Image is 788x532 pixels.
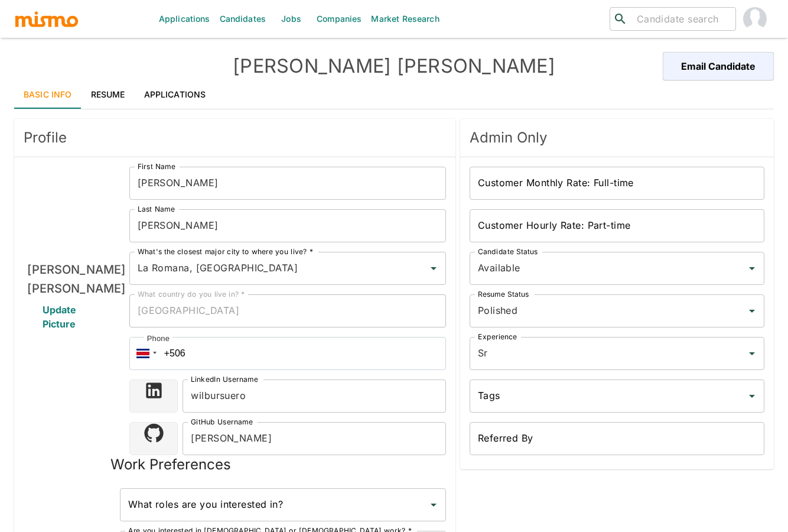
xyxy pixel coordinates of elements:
input: Candidate search [632,11,731,27]
label: LinkedIn Username [191,374,258,384]
input: 1 (702) 123-4567 [129,337,446,370]
div: Costa Rica: + 506 [129,337,160,370]
img: Wilbur Suero [32,167,121,255]
label: First Name [138,161,175,171]
button: Open [425,497,442,513]
span: Profile [24,128,446,147]
span: Update Picture [28,303,125,331]
label: Resume Status [478,289,529,299]
label: Experience [478,332,517,342]
h5: Work Preferences [110,455,231,474]
a: Basic Info [14,80,82,109]
img: logo [14,10,79,28]
button: Email Candidate [663,52,774,80]
span: Admin Only [470,128,764,147]
label: Last Name [138,204,175,214]
div: Phone [144,333,172,345]
label: What's the closest major city to where you live? * [138,246,313,257]
button: Open [744,260,760,277]
button: Open [744,303,760,319]
button: Open [425,260,442,277]
a: Resume [82,80,135,109]
h6: [PERSON_NAME] [PERSON_NAME] [24,260,129,298]
img: Diego Gamboa [743,7,767,31]
button: Open [744,388,760,404]
a: Applications [135,80,216,109]
label: What country do you live in? * [138,289,245,299]
button: Open [744,345,760,362]
label: Candidate Status [478,246,538,257]
h4: [PERSON_NAME] [PERSON_NAME] [204,54,584,78]
label: GitHub Username [191,417,253,427]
